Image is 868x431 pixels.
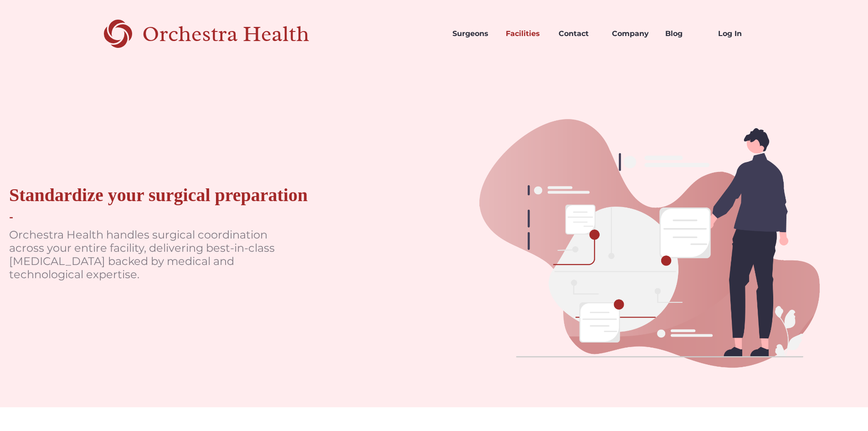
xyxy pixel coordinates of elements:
a: home [104,18,341,49]
div: Standardize your surgical preparation [9,184,308,206]
div: Orchestra Health [142,25,341,43]
a: Company [605,18,658,49]
div: - [9,211,13,224]
a: Blog [658,18,711,49]
a: Facilities [498,18,552,49]
a: Log In [711,18,764,49]
a: Surgeons [445,18,498,49]
a: Contact [551,18,605,49]
p: Orchestra Health handles surgical coordination across your entire facility, delivering best-in-cl... [9,228,282,281]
